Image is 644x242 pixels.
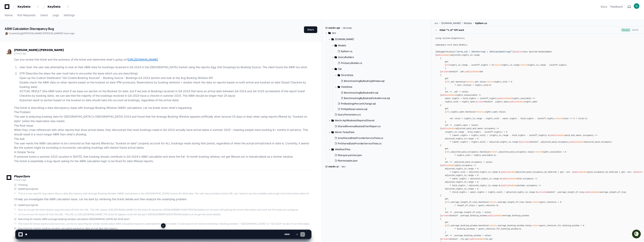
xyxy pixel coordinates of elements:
div: Start new chat [13,29,64,33]
button: Webflow/Files [328,146,429,153]
span: HotelData [341,85,352,88]
span: Updating progress [18,204,38,207]
span: public [573,171,580,173]
p: STR (Describe the steps the user must take to encounter the issue which you are describing) Open ... [19,71,311,102]
span: double [444,54,451,56]
span: return [520,64,528,66]
span: BenchmarkingByBookingWindow.sql [344,79,384,83]
span: 5 hours ago [14,178,26,181]
span: double [509,184,516,187]
span: double [449,164,456,167]
span: : [584,117,585,120]
button: PmQueryBuilder.cs [336,60,426,66]
a: Docs [601,5,607,9]
span: if [446,201,448,203]
span: Pylon [39,41,47,44]
button: Merlin.Tests/Data [328,129,429,135]
a: Home [5,11,13,20]
span: : [537,51,539,53]
span: @ [21,32,23,35]
span: Home [5,14,13,16]
span: [DOMAIN_NAME] [441,22,461,25]
p: This ticket is describing a data discrepancy issue with Average Booking Window (ABW) calculations... [14,106,311,163]
span: Thinking [18,183,27,187]
span: KpiItem.cs [341,50,352,53]
a: Pull Requests [17,11,35,20]
svg: Directory [335,55,337,60]
span: public [503,178,510,180]
span: public [488,214,495,217]
span: PmSharedDataProviderServiceTests.cs [338,142,382,145]
span: Merlin.Tests/Data [335,131,354,134]
span: PlayerZero [14,175,30,178]
div: [DATE] [632,29,639,31]
div: This is a very specific bug report about a data discrepancy with Average Booking Window (ABW) cal... [18,192,311,195]
span: double [505,97,512,100]
button: BenchmarkingByBookingWindow.sql [339,78,426,84]
span: return [489,201,496,203]
button: /src [325,30,429,36]
span: return [535,151,542,153]
button: BenchmarkingByBookedOnAndArrival.sql [339,96,426,101]
span: public [515,51,522,53]
span: public [510,101,517,103]
svg: Directory [338,85,340,89]
span: "{area_id} | {DateString} | {RollupTypeString}" [456,51,512,53]
span: double [473,71,480,73]
span: if [446,64,448,66]
svg: Directory [328,31,331,35]
p: I'll help you investigate this ABW calculation issue. Let me start by retrieving the ticket detai... [14,197,311,202]
span: merlin-api [328,26,340,29]
div: Initial "% of" KPI work [440,29,464,32]
button: BenchmarkingByBookedOn.sql [339,90,426,96]
span: : [493,154,494,156]
span: Searching for tickets: ABW average booking window calculation [GEOGRAPHIC_DATA] Q4 2024 short [18,218,130,221]
span: if [446,111,448,113]
div: Now let me get the ticket details using the ticket ID from the URL. The URL shows: [URL][DOMAIN_N... [18,208,311,211]
span: double [577,141,584,143]
span: if [446,81,448,83]
span: Logs [53,14,59,16]
span: return [476,111,483,113]
span: private [522,141,530,143]
button: QueryParameters.cs [333,112,426,117]
button: Feedback [610,5,623,9]
span: double [509,171,516,173]
span: DirectData [341,74,353,77]
span: return [555,117,563,120]
span: public [498,97,505,100]
svg: Directory [331,147,334,152]
button: AreaSharedDataProviderServiceTests.cs [333,135,426,141]
span: double [580,171,588,173]
span: [PERSON_NAME].[PERSON_NAME] [14,48,64,52]
span: Updating progress [18,187,38,190]
span: AreaSharedDataProviderServiceTests.cs [338,137,383,140]
span: Users [40,14,48,16]
span: public [501,184,509,187]
span: 5 hours ago [14,52,26,55]
iframe: Open customer support [632,229,642,240]
span: private [441,71,450,73]
button: [DOMAIN_NAME] [328,36,429,42]
span: public [585,191,593,193]
button: DirectData [335,72,429,78]
a: Powered byPylon [27,41,47,44]
span: : [518,141,519,143]
span: public [465,71,473,73]
span: double [558,134,565,137]
span: return [487,81,494,83]
span: PmQueryBuilder.cs [341,62,362,65]
button: PmSharedDataProviderServiceTests.cs [333,141,426,146]
div: KeyData [48,5,64,9]
img: ACg8ocIv1hTECQto30UF_1qSYP2kKFLkzawXvl7gAivi8rl3MPNN=s96-c [634,3,639,9]
span: QueryParameters.cs [338,113,361,116]
span: dev [342,165,346,168]
button: Sql [331,66,429,72]
span: Pull Requests [17,14,35,16]
span: : [498,171,499,173]
span: return [490,151,498,153]
span: develop [343,26,352,29]
span: BenchmarkingByBookedOn.sql [344,91,378,94]
span: BenchmarkingByBookedOnAndArrival.sql [344,97,390,100]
